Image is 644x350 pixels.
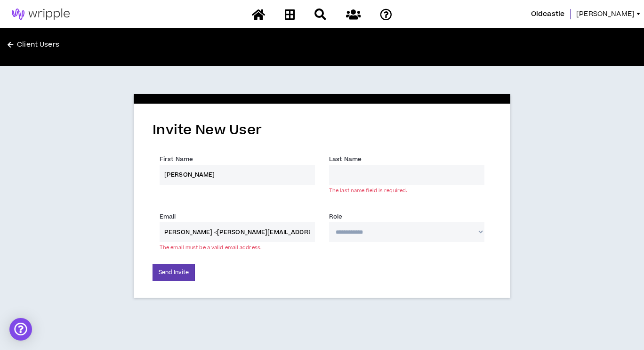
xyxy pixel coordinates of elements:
[160,244,315,251] div: The email must be a valid email address.
[153,120,262,140] span: Invite New User
[329,209,342,221] label: Role
[329,152,362,163] label: Last Name
[531,9,564,19] span: Oldcastle
[160,152,193,163] label: First Name
[153,264,195,281] button: Send Invite
[576,9,635,19] span: [PERSON_NAME]
[9,318,32,341] div: Open Intercom Messenger
[329,187,484,194] div: The last name field is required.
[8,40,326,55] a: Client Users
[160,209,176,221] label: Email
